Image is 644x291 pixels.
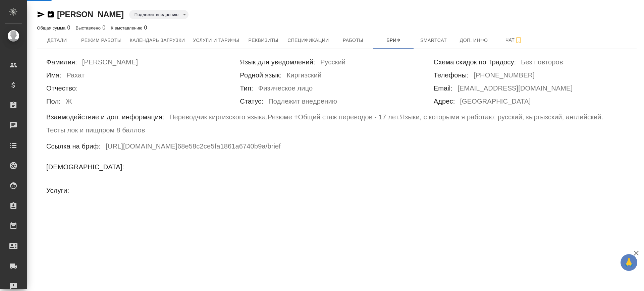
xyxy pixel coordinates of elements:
[460,96,531,109] h6: [GEOGRAPHIC_DATA]
[320,57,345,70] h6: Русский
[240,57,315,67] h6: Язык для уведомлений:
[434,83,452,94] h6: Email:
[458,83,573,96] h6: [EMAIL_ADDRESS][DOMAIN_NAME]
[498,36,530,44] span: Чат
[66,96,72,109] h6: Ж
[46,162,124,172] h6: [DEMOGRAPHIC_DATA]:
[298,112,400,125] h6: Общий стаж переводов - 17 лет.
[46,125,145,135] h6: Тесты лок и пищпром 8 баллов
[240,70,281,80] h6: Родной язык:
[132,12,180,17] button: Подлежит внедрению
[287,36,329,45] span: Спецификации
[193,36,239,45] span: Услуги и тарифы
[46,96,61,107] h6: Пол:
[46,57,77,67] h6: Фамилия:
[434,70,469,80] h6: Телефоны:
[37,25,67,31] p: Общая сумма
[240,83,253,94] h6: Тип:
[66,70,85,83] h6: Рахат
[47,10,55,18] button: Скопировать ссылку
[82,57,138,70] h6: [PERSON_NAME]
[37,10,45,18] button: Скопировать ссылку для ЯМессенджера
[37,24,70,32] div: 0
[258,83,313,96] h6: Физическое лицо
[434,57,516,67] h6: Схема скидок по Традосу:
[515,36,523,44] svg: Подписаться
[111,24,147,32] div: 0
[474,70,535,83] h6: [PHONE_NUMBER]
[623,255,635,270] span: 🙏
[81,36,122,45] span: Режим работы
[57,10,124,19] a: [PERSON_NAME]
[46,141,101,152] h6: Ссылка на бриф:
[247,36,279,45] span: Реквизиты
[106,141,281,154] h6: [URL][DOMAIN_NAME] 68e58c2ce5fa1861a6740b9a /brief
[521,57,563,70] h6: Без повторов
[268,96,337,109] h6: Подлежит внедрению
[130,36,185,45] span: Календарь загрузки
[287,70,322,83] h6: Киргизский
[46,70,61,80] h6: Имя:
[46,83,78,94] h6: Отчество:
[111,25,144,31] p: К выставлению
[337,36,369,45] span: Работы
[418,36,450,45] span: Smartcat
[434,96,455,107] h6: Адрес:
[169,112,268,125] h6: Переводчик киргизского языка.
[268,112,298,125] h6: Резюме +
[76,24,106,32] div: 0
[129,10,189,19] div: Подлежит внедрению
[400,112,603,125] h6: Языки, с которыми я работаю: русский, кыргызский, английский.
[458,36,490,45] span: Доп. инфо
[377,36,410,45] span: Бриф
[41,36,73,45] span: Детали
[46,112,164,122] h6: Взаимодействие и доп. информация:
[240,96,263,107] h6: Статус:
[621,254,637,271] button: 🙏
[46,185,69,196] h6: Услуги:
[76,25,103,31] p: Выставлено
